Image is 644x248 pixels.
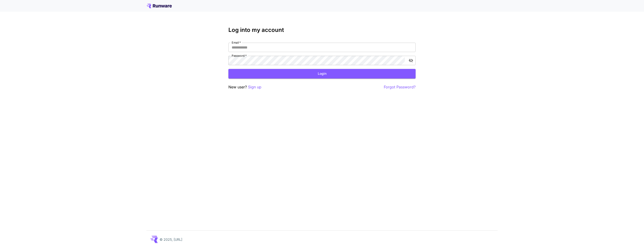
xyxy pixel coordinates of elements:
[232,41,241,45] label: Email
[232,54,247,58] label: Password
[228,84,261,90] p: New user?
[228,69,416,79] button: Login
[228,27,416,33] h3: Log into my account
[384,84,416,90] button: Forgot Password?
[407,56,415,65] button: toggle password visibility
[248,84,261,90] button: Sign up
[160,237,182,242] p: © 2025, [URL]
